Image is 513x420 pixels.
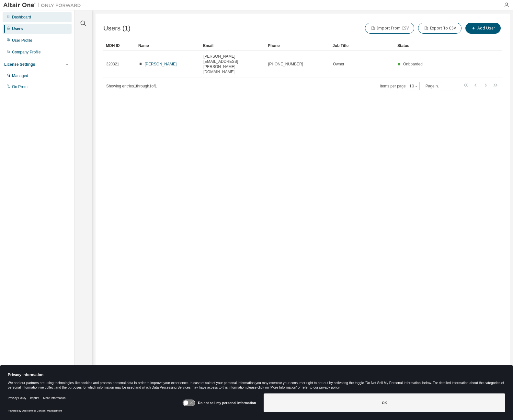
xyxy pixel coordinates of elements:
div: Email [203,40,263,51]
button: 10 [409,84,418,89]
div: MDH ID [106,40,133,51]
span: [PHONE_NUMBER] [268,62,303,67]
div: Dashboard [12,15,31,20]
div: Managed [12,73,28,78]
div: Name [138,40,198,51]
button: Add User [465,23,501,34]
span: Page n. [426,82,456,90]
span: Onboarded [403,62,423,66]
img: Altair One [3,2,84,8]
span: Users (1) [103,25,131,32]
button: Import From CSV [365,23,414,34]
span: Owner [333,62,344,67]
span: Showing entries 1 through 1 of 1 [106,84,157,88]
div: Status [397,40,468,51]
div: Company Profile [12,50,41,55]
a: [PERSON_NAME] [145,62,177,66]
div: Phone [268,40,327,51]
span: [PERSON_NAME][EMAIL_ADDRESS][PERSON_NAME][DOMAIN_NAME] [203,54,262,74]
span: 320321 [106,62,119,67]
div: User Profile [12,38,32,43]
div: Users [12,26,23,31]
button: Export To CSV [418,23,462,34]
div: License Settings [4,62,35,67]
div: Job Title [333,40,392,51]
div: On Prem [12,84,28,89]
span: Items per page [380,82,420,90]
